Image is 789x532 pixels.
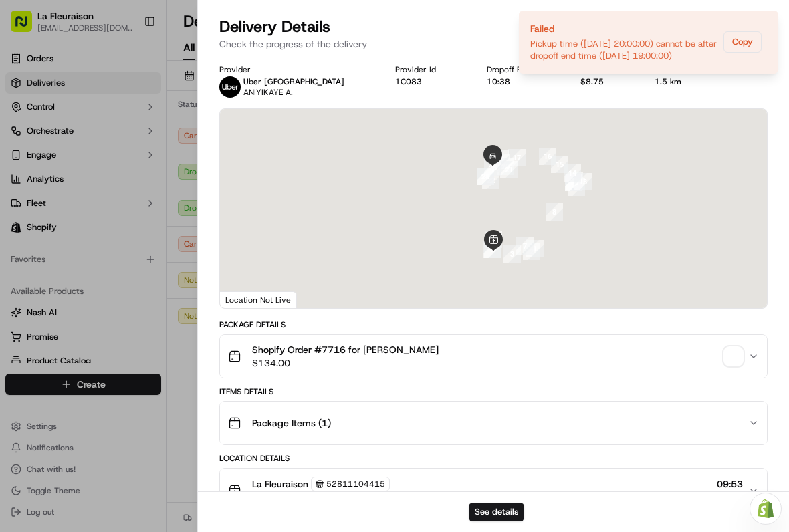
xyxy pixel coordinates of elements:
div: Package Details [219,319,768,330]
button: Shopify Order #7716 for [PERSON_NAME]$134.00 [220,335,767,378]
div: Provider Id [395,64,465,75]
span: La Fleuraison [252,477,308,491]
img: Shopify [655,19,671,35]
span: ANIYIKAYE A. [243,87,293,98]
span: 52811104415 [326,479,385,489]
span: [DATE] [714,491,743,504]
div: Price [580,64,633,75]
p: Check the progress of the delivery [219,37,768,51]
button: Package Items (1) [220,402,767,444]
img: uber-new-logo.jpeg [219,76,241,98]
div: Location Not Live [220,291,297,308]
div: Location Details [219,453,768,464]
button: La Fleuraison5281110441509:53[DATE] [220,469,767,513]
div: 17 [503,144,531,172]
p: Uber [GEOGRAPHIC_DATA] [243,76,344,87]
button: See details [469,503,524,521]
div: 7 [511,232,539,260]
button: 1C083 [395,76,422,87]
div: $8.75 [580,76,633,87]
div: 10:38 [487,76,560,87]
div: 1.5 km [655,76,717,87]
span: Delivery Details [219,16,330,37]
div: 8 [540,198,568,226]
div: 24 [471,162,499,190]
span: Package Items ( 1 ) [252,416,331,430]
span: $134.00 [252,356,439,370]
a: Shopify [652,16,673,37]
div: 21 [495,156,523,184]
span: 09:53 [714,477,743,491]
div: 16 [534,142,562,170]
div: Dropoff ETA [487,64,560,75]
span: Shopify Order #7716 for [PERSON_NAME] [252,343,439,356]
div: Distance [655,64,717,75]
div: Items Details [219,386,768,397]
div: Provider [219,64,374,75]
